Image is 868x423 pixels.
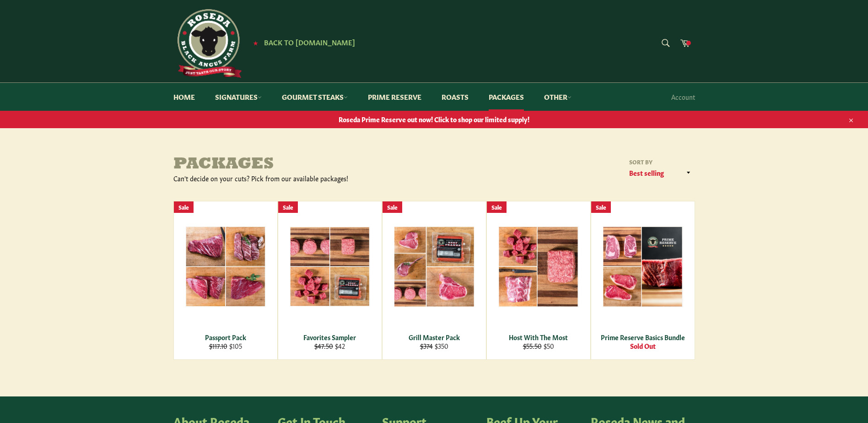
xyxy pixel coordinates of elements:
[486,201,591,360] a: Host With The Most Host With The Most $55.50 $50
[185,226,266,307] img: Passport Pack
[273,83,357,111] a: Gourmet Steaks
[278,201,382,360] a: Favorites Sampler Favorites Sampler $47.50 $42
[209,341,227,350] s: $117.10
[432,83,478,111] a: Roasts
[626,158,695,166] label: Sort by
[388,342,480,350] div: $350
[394,226,474,307] img: Grill Master Pack
[173,201,278,360] a: Passport Pack Passport Pack $117.10 $105
[597,333,689,342] div: Prime Reserve Basics Bundle
[382,201,486,360] a: Grill Master Pack Grill Master Pack $374 $350
[383,201,402,213] div: Sale
[179,333,271,342] div: Passport Pack
[284,342,376,350] div: $42
[248,39,355,46] a: ★ Back to [DOMAIN_NAME]
[173,9,242,78] img: Roseda Beef
[667,83,700,110] a: Account
[591,201,611,213] div: Sale
[164,83,204,111] a: Home
[264,37,355,47] span: Back to [DOMAIN_NAME]
[284,333,376,342] div: Favorites Sampler
[523,341,542,350] s: $55.50
[359,83,431,111] a: Prime Reserve
[173,156,434,174] h1: Packages
[179,342,271,350] div: $105
[388,333,480,342] div: Grill Master Pack
[174,201,194,213] div: Sale
[173,174,434,183] div: Can't decide on your cuts? Pick from our available packages!
[278,201,298,213] div: Sale
[535,83,581,111] a: Other
[492,342,584,350] div: $50
[253,39,258,46] span: ★
[314,341,333,350] s: $47.50
[603,226,683,307] img: Prime Reserve Basics Bundle
[206,83,271,111] a: Signatures
[487,201,507,213] div: Sale
[498,226,579,307] img: Host With The Most
[591,201,695,360] a: Prime Reserve Basics Bundle Prime Reserve Basics Bundle Sold Out
[290,227,370,307] img: Favorites Sampler
[597,342,689,350] div: Sold Out
[480,83,533,111] a: Packages
[492,333,584,342] div: Host With The Most
[420,341,433,350] s: $374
